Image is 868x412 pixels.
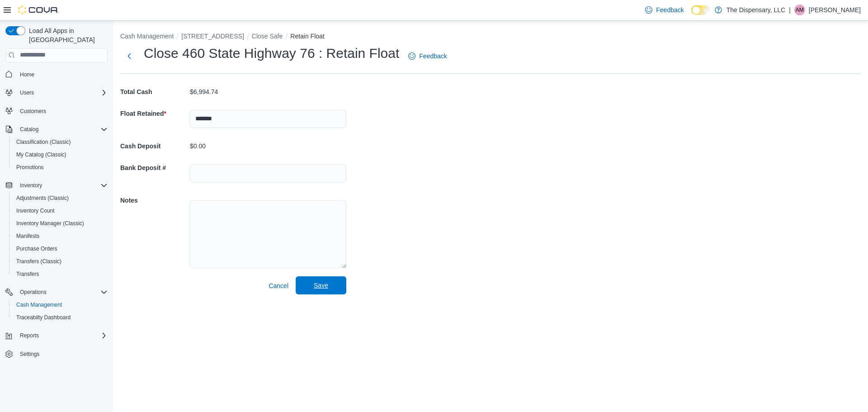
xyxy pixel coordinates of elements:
span: Operations [16,287,108,298]
span: Promotions [16,164,44,171]
span: Users [20,89,34,96]
button: Inventory [16,180,46,191]
span: Purchase Orders [13,243,108,254]
span: AM [796,5,804,15]
button: [STREET_ADDRESS] [181,33,244,40]
button: Cash Management [120,33,174,40]
button: Operations [2,286,111,298]
span: Home [16,69,108,80]
a: Manifests [13,231,43,242]
a: Feedback [405,47,450,65]
p: $6,994.74 [190,88,218,95]
span: Inventory Count [13,205,108,216]
span: Operations [20,289,47,296]
h5: Bank Deposit # [120,159,188,177]
span: Manifests [16,232,39,240]
a: Classification (Classic) [13,137,75,147]
span: Adjustments (Classic) [16,194,69,202]
img: Cova [18,5,59,14]
h5: Notes [120,191,188,209]
span: Load All Apps in [GEOGRAPHIC_DATA] [25,26,108,44]
span: Cancel [269,281,288,290]
a: Transfers [13,269,42,279]
p: [PERSON_NAME] [809,5,861,15]
span: Reports [16,330,108,341]
button: Cancel [265,277,292,295]
button: Close Safe [252,33,283,40]
button: Classification (Classic) [9,136,111,148]
button: Users [2,86,111,99]
h5: Float Retained [120,104,188,123]
a: Customers [16,106,50,117]
a: Purchase Orders [13,243,61,254]
span: My Catalog (Classic) [13,149,108,160]
h5: Total Cash [120,83,188,101]
p: | [789,5,791,15]
a: Promotions [13,162,47,173]
h1: Close 460 State Highway 76 : Retain Float [144,44,399,62]
button: Customers [2,104,111,118]
button: Home [2,68,111,81]
span: Cash Management [13,299,108,310]
span: Customers [20,108,46,115]
span: Manifests [13,231,108,242]
button: Reports [2,329,111,342]
button: Transfers (Classic) [9,255,111,268]
span: Classification (Classic) [13,137,108,147]
a: Traceabilty Dashboard [13,312,74,323]
button: Save [296,276,346,294]
button: Inventory Count [9,204,111,217]
button: Promotions [9,161,111,174]
button: Cash Management [9,298,111,311]
span: Traceabilty Dashboard [16,314,71,321]
span: Inventory Manager (Classic) [16,220,84,227]
button: My Catalog (Classic) [9,148,111,161]
span: Users [16,87,108,98]
span: Inventory Count [16,207,55,214]
span: Customers [16,105,108,117]
span: Settings [16,348,108,360]
p: The Dispensary, LLC [726,5,785,15]
span: Adjustments (Classic) [13,193,108,204]
span: Transfers (Classic) [13,256,108,267]
button: Transfers [9,268,111,280]
span: Feedback [419,52,447,61]
div: Alisha Madison [794,5,805,15]
nav: An example of EuiBreadcrumbs [120,32,861,43]
p: $0.00 [190,142,206,150]
span: Transfers (Classic) [16,258,61,265]
span: Save [314,281,328,290]
span: Inventory [16,180,108,191]
button: Inventory [2,179,111,192]
span: Feedback [656,5,684,14]
button: Reports [16,330,42,341]
button: Adjustments (Classic) [9,192,111,204]
button: Catalog [16,124,42,135]
span: Reports [20,332,39,339]
a: Home [16,69,38,80]
span: Promotions [13,162,108,173]
span: Purchase Orders [16,245,57,252]
button: Catalog [2,123,111,136]
span: Inventory Manager (Classic) [13,218,108,229]
span: Settings [20,350,39,358]
h5: Cash Deposit [120,137,188,155]
span: Classification (Classic) [16,138,71,146]
span: Traceabilty Dashboard [13,312,108,323]
input: Dark Mode [691,5,710,15]
button: Manifests [9,230,111,242]
button: Settings [2,347,111,360]
button: Next [120,47,138,65]
button: Traceabilty Dashboard [9,311,111,324]
a: Inventory Count [13,205,58,216]
button: Retain Float [290,33,324,40]
span: Catalog [16,124,108,135]
span: Transfers [13,269,108,279]
a: My Catalog (Classic) [13,149,70,160]
span: Home [20,71,34,78]
button: Purchase Orders [9,242,111,255]
button: Inventory Manager (Classic) [9,217,111,230]
span: Cash Management [16,301,62,308]
span: Inventory [20,182,42,189]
